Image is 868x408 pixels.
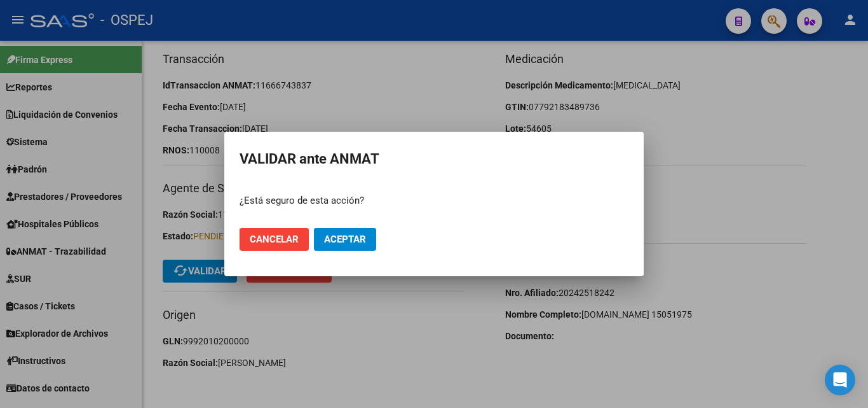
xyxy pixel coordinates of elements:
div: Open Intercom Messenger [825,365,855,395]
button: Cancelar [240,228,309,251]
span: Cancelar [250,234,299,245]
button: Aceptar [314,228,376,251]
span: Aceptar [324,234,366,245]
h2: VALIDAR ante ANMAT [240,147,628,171]
p: ¿Está seguro de esta acción? [240,193,628,208]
